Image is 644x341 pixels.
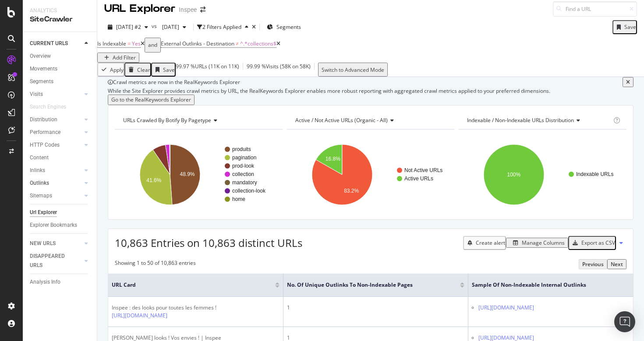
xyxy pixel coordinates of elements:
[30,252,74,270] div: DISAPPEARED URLS
[197,20,252,34] button: 2 Filters Applied
[459,137,626,213] svg: A chart.
[30,102,66,112] div: Search Engines
[322,66,384,74] div: Switch to Advanced Mode
[30,52,51,61] div: Overview
[463,236,506,250] button: Create alert
[614,311,635,332] div: Open Intercom Messenger
[612,20,637,34] button: Save
[287,304,464,312] div: 1
[30,141,82,150] a: HTTP Codes
[344,187,359,193] text: 83.2%
[30,179,82,188] a: Outlinks
[294,113,447,127] h4: Active / Not Active URLs
[152,22,159,30] span: vs
[478,304,534,312] a: [URL][DOMAIN_NAME]
[506,238,568,248] button: Manage Columns
[232,155,256,161] text: pagination
[30,52,91,61] a: Overview
[232,179,257,186] text: mandatory
[146,177,161,183] text: 41.6%
[112,304,216,312] div: Inspee : des looks pour toutes les femmes !
[179,5,197,14] div: Inspee
[97,53,139,63] button: Add Filter
[115,259,196,269] div: Showing 1 to 50 of 10,863 entries
[576,171,613,177] text: Indexable URLs
[30,115,82,124] a: Distribution
[113,78,623,86] div: Crawl metrics are now in the RealKeywords Explorer
[30,153,91,162] a: Content
[30,166,45,175] div: Inlinks
[132,40,141,47] span: Yes
[30,191,82,200] a: Sitemaps
[176,63,239,77] div: 99.97 % URLs ( 11K on 11K )
[116,23,141,31] span: 2025 Oct. 13th #2
[148,39,157,51] div: and
[30,166,82,175] a: Inlinks
[108,95,195,105] button: Go to the RealKeywords Explorer
[104,20,152,34] button: [DATE] #2
[123,116,211,124] span: URLs Crawled By Botify By pagetype
[30,153,49,162] div: Content
[232,146,251,152] text: produits
[404,167,442,173] text: Not Active URLs
[151,63,176,77] button: Save
[121,113,275,127] h4: URLs Crawled By Botify By pagetype
[607,259,626,269] button: Next
[30,239,82,248] a: NEW URLS
[30,90,43,99] div: Visits
[287,281,447,289] span: No. of Unique Outlinks to Non-Indexable Pages
[30,90,82,99] a: Visits
[465,113,612,127] h4: Indexable / Non-Indexable URLs Distribution
[30,128,82,137] a: Performance
[236,40,239,47] span: ≠
[30,39,82,48] a: CURRENT URLS
[30,252,82,270] a: DISAPPEARED URLS
[30,39,68,48] div: CURRENT URLS
[159,23,179,31] span: 2025 Sep. 20th
[30,141,60,150] div: HTTP Codes
[624,23,636,31] div: Save
[232,196,245,202] text: home
[113,54,136,61] div: Add Filter
[30,102,75,112] a: Search Engines
[112,281,273,289] span: URL Card
[161,40,234,47] span: External Outlinks - Destination
[145,38,161,53] button: and
[30,64,57,74] div: Movements
[127,40,131,47] span: =
[240,40,276,47] span: ^.*collections$
[30,208,57,217] div: Url Explorer
[404,176,433,182] text: Active URLs
[276,23,301,31] span: Segments
[115,236,302,250] span: 10,863 Entries on 10,863 distinct URLs
[115,137,283,213] svg: A chart.
[247,63,311,77] div: 99.99 % Visits ( 58K on 58K )
[108,87,633,95] div: While the Site Explorer provides crawl metrics by URL, the RealKeywords Explorer enables more rob...
[97,40,126,47] span: Is Indexable
[507,172,521,178] text: 100%
[232,171,254,177] text: collection
[611,260,623,268] div: Next
[553,1,637,17] input: Find a URL
[180,171,195,177] text: 48.9%
[263,20,304,34] button: Segments
[163,66,175,74] div: Save
[30,208,91,217] a: Url Explorer
[30,278,91,287] a: Analysis Info
[232,188,266,194] text: collection-look
[200,7,205,13] div: arrow-right-arrow-left
[581,239,615,246] div: Export as CSV
[97,63,124,77] button: Apply
[137,66,150,74] div: Clear
[202,23,241,31] div: 2 Filters Applied
[30,221,91,230] a: Explorer Bookmarks
[476,239,505,246] div: Create alert
[30,128,60,137] div: Performance
[30,179,49,188] div: Outlinks
[252,25,256,30] div: times
[30,191,52,200] div: Sitemaps
[568,236,616,250] button: Export as CSV
[287,137,455,213] svg: A chart.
